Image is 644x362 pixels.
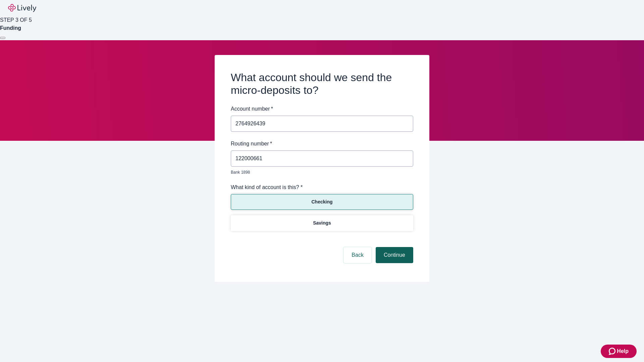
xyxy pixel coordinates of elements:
label: Account number [231,105,273,113]
p: Checking [311,198,332,205]
label: Routing number [231,140,272,148]
p: Savings [313,220,331,227]
label: What kind of account is this? * [231,183,303,191]
button: Continue [376,247,413,263]
button: Zendesk support iconHelp [601,345,637,358]
svg: Zendesk support icon [609,347,617,355]
img: Lively [8,4,36,12]
button: Checking [231,194,413,210]
button: Back [343,247,372,263]
span: Help [617,347,629,355]
h2: What account should we send the micro-deposits to? [231,71,413,97]
button: Savings [231,215,413,231]
p: Bank 1898 [231,169,409,175]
